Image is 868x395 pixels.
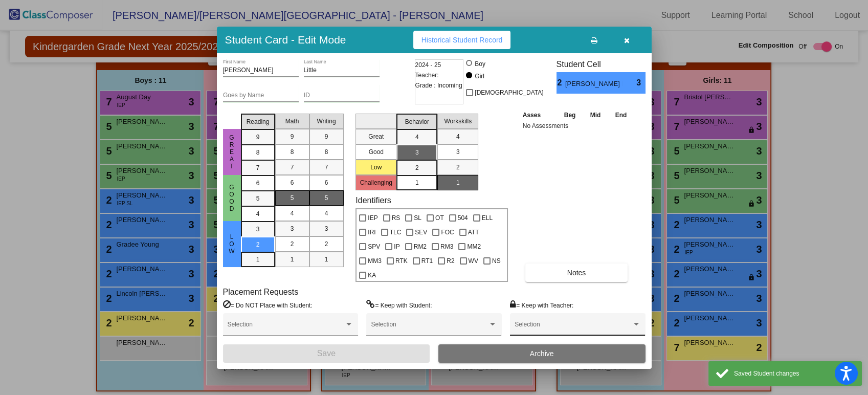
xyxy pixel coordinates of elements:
[223,344,430,363] button: Save
[525,264,628,282] button: Notes
[227,134,236,170] span: Great
[366,300,432,310] label: = Keep with Student:
[390,226,402,238] span: TLC
[256,240,260,249] span: 2
[291,147,294,157] span: 8
[368,269,376,281] span: KA
[608,109,634,121] th: End
[734,369,854,378] div: Saved Student changes
[530,349,554,358] span: Archive
[291,209,294,218] span: 4
[520,121,634,131] td: No Assessments
[414,240,427,253] span: RM2
[415,178,419,187] span: 1
[355,195,391,205] label: Identifiers
[223,300,313,310] label: = Do NOT Place with Student:
[256,148,260,157] span: 8
[325,255,328,264] span: 1
[291,178,294,187] span: 6
[415,133,419,142] span: 4
[325,239,328,249] span: 2
[421,36,503,44] span: Historical Student Record
[227,233,236,255] span: Low
[325,209,328,218] span: 4
[415,163,419,172] span: 2
[415,80,462,91] span: Grade : Incoming
[325,178,328,187] span: 6
[520,109,557,121] th: Asses
[414,212,421,224] span: SL
[482,212,493,224] span: ELL
[256,225,260,234] span: 3
[469,255,478,267] span: WV
[474,72,484,81] div: Girl
[256,179,260,188] span: 6
[368,226,375,238] span: IRI
[467,240,481,253] span: MM2
[325,163,328,172] span: 7
[415,70,439,80] span: Teacher:
[223,92,299,99] input: goes by name
[510,300,573,310] label: = Keep with Teacher:
[415,148,419,157] span: 3
[392,212,400,224] span: RS
[444,117,472,126] span: Workskills
[456,147,460,157] span: 3
[291,224,294,233] span: 3
[438,344,646,363] button: Archive
[291,239,294,249] span: 2
[285,117,299,126] span: Math
[256,133,260,142] span: 9
[223,287,299,297] label: Placement Requests
[565,79,622,89] span: [PERSON_NAME] Little
[456,178,460,187] span: 1
[435,212,444,224] span: OT
[636,77,645,89] span: 3
[421,255,433,267] span: RT1
[395,255,408,267] span: RTK
[291,255,294,264] span: 1
[557,59,646,69] h3: Student Cell
[583,109,608,121] th: Mid
[415,226,427,238] span: SEV
[291,193,294,203] span: 5
[256,163,260,172] span: 7
[441,226,454,238] span: FOC
[440,240,453,253] span: RM3
[247,117,270,126] span: Reading
[368,212,377,224] span: IEP
[456,132,460,141] span: 4
[474,59,485,69] div: Boy
[415,60,441,70] span: 2024 - 25
[492,255,501,267] span: NS
[325,224,328,233] span: 3
[256,209,260,218] span: 4
[317,117,336,126] span: Writing
[447,255,454,267] span: R2
[368,240,380,253] span: SPV
[557,77,565,89] span: 2
[475,86,543,99] span: [DEMOGRAPHIC_DATA]
[456,163,460,172] span: 2
[325,132,328,141] span: 9
[468,226,479,238] span: ATT
[413,31,511,49] button: Historical Student Record
[291,132,294,141] span: 9
[368,255,382,267] span: MM3
[325,147,328,157] span: 8
[256,194,260,203] span: 5
[225,33,346,46] h3: Student Card - Edit Mode
[325,193,328,203] span: 5
[291,163,294,172] span: 7
[458,212,468,224] span: 504
[557,109,583,121] th: Beg
[317,349,336,358] span: Save
[256,255,260,264] span: 1
[394,240,399,253] span: IP
[405,117,429,126] span: Behavior
[227,184,236,212] span: Good
[567,269,586,277] span: Notes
